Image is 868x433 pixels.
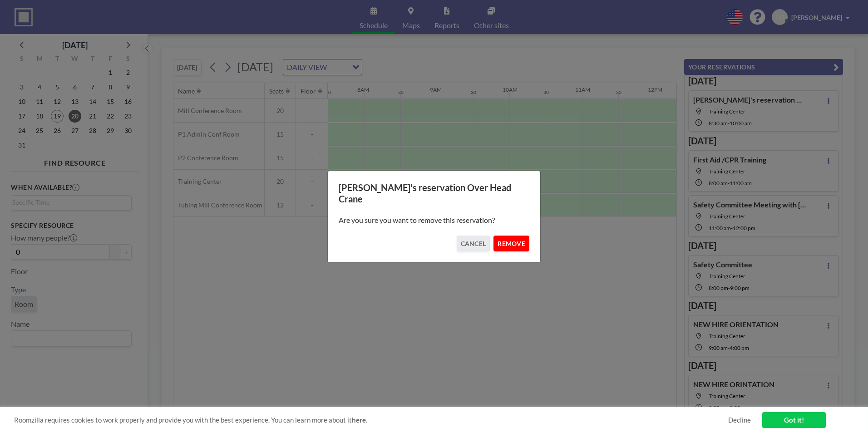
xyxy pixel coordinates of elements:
h3: [PERSON_NAME]'s reservation Over Head Crane [339,182,529,205]
p: Are you sure you want to remove this reservation? [339,216,529,225]
button: CANCEL [457,236,490,251]
span: Roomzilla requires cookies to work properly and provide you with the best experience. You can lea... [14,416,728,424]
a: here. [352,416,367,424]
a: Got it! [762,412,826,428]
a: Decline [728,416,751,424]
button: REMOVE [493,236,529,251]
